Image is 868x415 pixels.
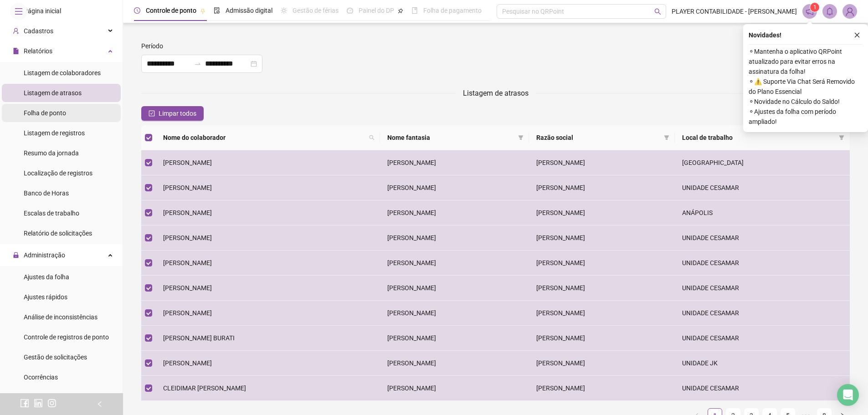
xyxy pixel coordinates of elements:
[411,7,418,14] span: book
[380,376,529,401] td: [PERSON_NAME]
[672,6,797,16] span: PLAYER CONTABILIDADE - [PERSON_NAME]
[159,108,196,118] span: Limpar todos
[24,333,109,341] span: Controle de registros de ponto
[34,399,43,408] span: linkedin
[13,252,19,258] span: lock
[749,46,863,77] span: ⚬ Mantenha o aplicativo QRPoint atualizado para evitar erros na assinatura da folha!
[380,251,529,276] td: [PERSON_NAME]
[380,351,529,376] td: [PERSON_NAME]
[24,47,52,55] span: Relatórios
[675,175,850,200] td: UNIDADE CESAMAR
[163,209,212,216] span: [PERSON_NAME]
[24,109,66,117] span: Folha de ponto
[380,175,529,200] td: [PERSON_NAME]
[380,200,529,225] td: [PERSON_NAME]
[675,376,850,401] td: UNIDADE CESAMAR
[837,131,846,144] span: filter
[24,149,79,157] span: Resumo da jornada
[675,276,850,301] td: UNIDADE CESAMAR
[529,200,675,225] td: [PERSON_NAME]
[806,7,814,15] span: notification
[813,4,817,10] span: 1
[675,150,850,175] td: [GEOGRAPHIC_DATA]
[194,60,201,67] span: to
[163,133,365,143] span: Nome do colaborador
[359,7,394,14] span: Painel do DP
[675,225,850,251] td: UNIDADE CESAMAR
[141,106,204,121] button: Limpar todos
[675,251,850,276] td: UNIDADE CESAMAR
[516,131,525,144] span: filter
[529,326,675,351] td: [PERSON_NAME]
[24,273,69,281] span: Ajustes da folha
[529,376,675,401] td: [PERSON_NAME]
[837,384,859,406] div: Open Intercom Messenger
[529,276,675,301] td: [PERSON_NAME]
[854,32,860,38] span: close
[24,169,92,177] span: Localização de registros
[529,251,675,276] td: [PERSON_NAME]
[749,30,781,40] span: Novidades !
[20,399,29,408] span: facebook
[518,135,524,140] span: filter
[24,293,67,301] span: Ajustes rápidos
[423,7,482,14] span: Folha de pagamento
[194,60,201,67] span: swap-right
[826,7,834,15] span: bell
[163,184,212,191] span: [PERSON_NAME]
[675,351,850,376] td: UNIDADE JK
[682,133,835,143] span: Local de trabalho
[529,150,675,175] td: [PERSON_NAME]
[675,200,850,225] td: ANÁPOLIS
[529,301,675,326] td: [PERSON_NAME]
[749,107,863,127] span: ⚬ Ajustes da folha com período ampliado!
[839,135,844,140] span: filter
[163,334,235,342] span: [PERSON_NAME] BURATI
[654,8,661,15] span: search
[24,27,53,35] span: Cadastros
[15,7,23,15] span: menu
[163,359,212,367] span: [PERSON_NAME]
[24,7,61,15] span: Página inicial
[200,8,205,14] span: pushpin
[24,354,87,361] span: Gestão de solicitações
[749,77,863,97] span: ⚬ ⚠️ Suporte Via Chat Será Removido do Plano Essencial
[675,301,850,326] td: UNIDADE CESAMAR
[24,313,98,321] span: Análise de inconsistências
[24,374,58,381] span: Ocorrências
[149,110,155,117] span: check-square
[281,7,287,14] span: sun
[398,8,403,14] span: pushpin
[380,276,529,301] td: [PERSON_NAME]
[380,150,529,175] td: [PERSON_NAME]
[141,41,163,51] span: Período
[24,89,82,97] span: Listagem de atrasos
[163,259,212,266] span: [PERSON_NAME]
[24,190,69,197] span: Banco de Horas
[24,251,65,259] span: Administração
[13,28,19,34] span: user-add
[226,7,272,14] span: Admissão digital
[380,301,529,326] td: [PERSON_NAME]
[367,131,376,144] span: search
[369,135,375,140] span: search
[13,48,19,54] span: file
[347,7,353,14] span: dashboard
[536,133,660,143] span: Razão social
[387,133,514,143] span: Nome fantasia
[24,69,101,77] span: Listagem de colaboradores
[463,89,529,97] span: Listagem de atrasos
[146,7,196,14] span: Controle de ponto
[163,284,212,292] span: [PERSON_NAME]
[529,175,675,200] td: [PERSON_NAME]
[163,309,212,317] span: [PERSON_NAME]
[380,326,529,351] td: [PERSON_NAME]
[163,384,246,392] span: CLEIDIMAR [PERSON_NAME]
[749,97,863,107] span: ⚬ Novidade no Cálculo do Saldo!
[293,7,339,14] span: Gestão de férias
[214,7,220,14] span: file-done
[529,225,675,251] td: [PERSON_NAME]
[529,351,675,376] td: [PERSON_NAME]
[97,401,103,407] span: left
[662,131,671,144] span: filter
